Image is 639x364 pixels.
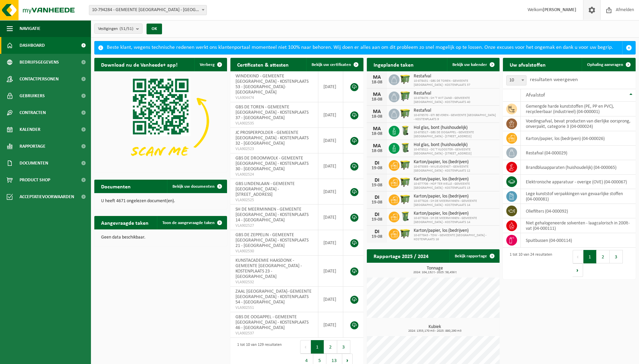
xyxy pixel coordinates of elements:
[235,105,309,120] span: GBS DE TOREN - GEMEENTE [GEOGRAPHIC_DATA] - KOSTENPLAATS 37 - [GEOGRAPHIC_DATA]
[521,160,636,175] td: brandblusapparaten (huishoudelijk) (04-000065)
[235,315,309,330] span: GBS DE OOGAPPEL - GEMEENTE [GEOGRAPHIC_DATA] - KOSTENPLAATS 46 - [GEOGRAPHIC_DATA]
[370,329,500,333] span: 2024: 1353,170 m3 - 2025: 880,290 m3
[400,125,411,136] img: WB-0140-HPE-GN-50
[400,211,411,222] img: WB-0240-HPE-GN-50
[447,58,499,71] a: Bekijk uw kalender
[98,24,133,34] span: Vestigingen
[400,73,411,85] img: WB-1100-HPE-GN-50
[318,153,344,179] td: [DATE]
[370,149,384,153] div: 18-08
[414,165,496,173] span: 10-875093 - MILIEUDIENST - GEMEENTE [GEOGRAPHIC_DATA] - KOSTENPLAATS 12
[311,340,324,354] button: 1
[507,76,526,85] span: 10
[414,108,496,113] span: Restafval
[414,113,496,121] span: 10-878570 - GTI BEVEREN - GEMEENTE [GEOGRAPHIC_DATA] - KOSTENPLAATS 9
[235,232,309,248] span: GBS DE ZEPPELIN - GEMEENTE [GEOGRAPHIC_DATA] - KOSTENPLAATS 21 - [GEOGRAPHIC_DATA]
[20,37,45,54] span: Dashboard
[20,87,45,104] span: Gebruikers
[235,146,313,152] span: VLA902523
[20,121,40,138] span: Kalender
[235,258,302,279] span: KUNSTACADEMIE HAASDONK - GEMEENTE [GEOGRAPHIC_DATA] - KOSTENPLAATS 23 - [GEOGRAPHIC_DATA]
[20,104,46,121] span: Contracten
[194,58,226,71] button: Verberg
[370,178,384,183] div: DI
[573,263,583,277] button: Next
[414,142,496,148] span: Hol glas, bont (huishoudelijk)
[370,126,384,132] div: MA
[235,280,313,285] span: VLA902532
[521,116,636,131] td: voedingsafval, bevat producten van dierlijke oorsprong, onverpakt, categorie 3 (04-000024)
[235,130,309,146] span: JC PROSPERPOLDER - GEMEENTE [GEOGRAPHIC_DATA] - KOSTENPLAATS 32 - [GEOGRAPHIC_DATA]
[318,312,344,338] td: [DATE]
[414,216,496,224] span: 10-877826 - SH DE MEERMINNEN - GEMEENTE [GEOGRAPHIC_DATA] - KOSTENPLAATS 14
[414,182,496,190] span: 10-877706 - HOF TER WELLE - GEMEENTE [GEOGRAPHIC_DATA] - KOSTENPLAATS 13
[235,181,295,197] span: GBS LINDENLAAN - GEMEENTE [GEOGRAPHIC_DATA] - [STREET_ADDRESS]
[300,340,311,354] button: Previous
[318,128,344,153] td: [DATE]
[582,58,635,71] a: Ophaling aanvragen
[89,5,207,15] span: 10-794284 - GEMEENTE BEVEREN - BEVEREN-WAAS
[318,230,344,256] td: [DATE]
[306,58,363,71] a: Bekijk uw certificaten
[370,234,384,239] div: 19-08
[452,63,487,67] span: Bekijk uw kalender
[449,249,499,263] a: Bekijk rapportage
[506,249,552,278] div: 1 tot 10 van 24 resultaten
[414,91,496,96] span: Restafval
[318,256,344,287] td: [DATE]
[162,221,215,225] span: Toon de aangevraagde taken
[521,102,636,116] td: gemengde harde kunststoffen (PE, PP en PVC), recycleerbaar (industrieel) (04-000001)
[20,138,45,155] span: Rapportage
[414,79,496,87] span: 10-878431 - GBS DE TOREN - GEMEENTE [GEOGRAPHIC_DATA] - KOSTENPLAATS 37
[107,41,622,54] div: Beste klant, wegens technische redenen werkt ons klantenportaal momenteel niet 100% naar behoren....
[414,96,496,104] span: 10-878476 - SH 'T WIT ZAND - GEMEENTE [GEOGRAPHIC_DATA] - KOSTENPLAATS 40
[89,5,206,15] span: 10-794284 - GEMEENTE BEVEREN - BEVEREN-WAAS
[235,156,309,172] span: GBS DE DROOMWOLK - GEMEENTE [GEOGRAPHIC_DATA] - KOSTENPLAATS 30 - [GEOGRAPHIC_DATA]
[94,180,137,193] h2: Documenten
[94,216,155,229] h2: Aangevraagde taken
[235,172,313,177] span: VLA902524
[370,212,384,217] div: DI
[370,166,384,171] div: 19-08
[318,102,344,128] td: [DATE]
[235,74,309,95] span: WINDEKIND - GEMEENTE [GEOGRAPHIC_DATA] - KOSTENPLAATS 53 - [GEOGRAPHIC_DATA]-[GEOGRAPHIC_DATA]
[414,194,496,199] span: Karton/papier, los (bedrijven)
[318,71,344,102] td: [DATE]
[370,75,384,80] div: MA
[400,159,411,171] img: WB-1100-HPE-GN-50
[370,114,384,119] div: 18-08
[235,305,313,311] span: VLA902551
[521,146,636,160] td: restafval (04-000029)
[235,331,313,336] span: VLA902537
[506,75,526,85] span: 10
[235,223,313,228] span: VLA902527
[167,180,226,193] a: Bekijk uw documenten
[370,160,384,166] div: DI
[370,92,384,97] div: MA
[583,250,597,263] button: 1
[101,199,220,204] p: U heeft 4671 ongelezen document(en).
[400,142,411,153] img: WB-0240-HPE-GN-50
[318,287,344,312] td: [DATE]
[235,207,309,223] span: SH DE MEERMINNEN - GEMEENTE [GEOGRAPHIC_DATA] - KOSTENPLAATS 14 - [GEOGRAPHIC_DATA]
[20,188,74,205] span: Acceptatievoorwaarden
[521,218,636,233] td: niet gehalogeneerde solventen - laagcalorisch in 200lt-vat (04-000111)
[370,195,384,200] div: DI
[370,109,384,114] div: MA
[370,325,500,333] h3: Kubiek
[414,74,496,79] span: Restafval
[235,121,313,126] span: VLA902535
[367,58,420,71] h2: Ingeplande taken
[324,340,337,354] button: 2
[157,216,226,229] a: Toon de aangevraagde taken
[20,155,48,172] span: Documenten
[370,217,384,222] div: 19-08
[235,95,313,101] span: VLA904474
[526,93,545,98] span: Afvalstof
[20,54,59,71] span: Bedrijfsgegevens
[400,228,411,239] img: WB-1100-HPE-GN-51
[337,340,350,354] button: 3
[20,172,50,188] span: Product Shop
[370,183,384,188] div: 19-08
[521,175,636,189] td: elektronische apparatuur - overige (OVE) (04-000067)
